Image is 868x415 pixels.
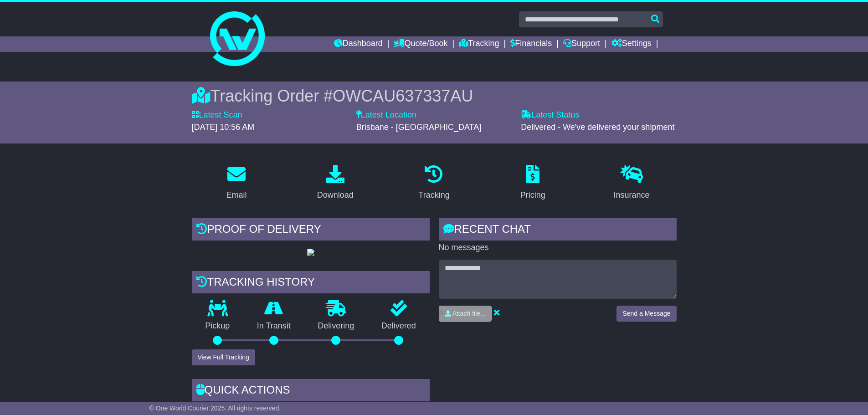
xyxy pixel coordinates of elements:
[520,189,545,201] div: Pricing
[334,36,383,52] a: Dashboard
[616,306,676,322] button: Send a Message
[192,218,430,243] div: Proof of Delivery
[614,189,650,201] div: Insurance
[521,123,674,132] span: Delivered - We've delivered your shipment
[368,321,430,331] p: Delivered
[439,218,677,243] div: RECENT CHAT
[418,189,449,201] div: Tracking
[192,321,244,331] p: Pickup
[611,36,652,52] a: Settings
[192,110,242,120] label: Latest Scan
[333,87,473,105] span: OWCAU637337AU
[412,162,455,205] a: Tracking
[192,379,430,404] div: Quick Actions
[608,162,656,205] a: Insurance
[243,321,304,331] p: In Transit
[521,110,579,120] label: Latest Status
[317,189,354,201] div: Download
[514,162,551,205] a: Pricing
[439,243,677,253] p: No messages
[192,123,255,132] span: [DATE] 10:56 AM
[510,36,552,52] a: Financials
[304,321,368,331] p: Delivering
[149,405,281,412] span: © One World Courier 2025. All rights reserved.
[307,249,314,256] img: GetPodImage
[394,36,447,52] a: Quote/Book
[192,271,430,296] div: Tracking history
[220,162,252,205] a: Email
[356,110,416,120] label: Latest Location
[563,36,600,52] a: Support
[192,349,255,365] button: View Full Tracking
[192,86,677,106] div: Tracking Order #
[311,162,360,205] a: Download
[459,36,499,52] a: Tracking
[226,189,247,201] div: Email
[356,123,481,132] span: Brisbane - [GEOGRAPHIC_DATA]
